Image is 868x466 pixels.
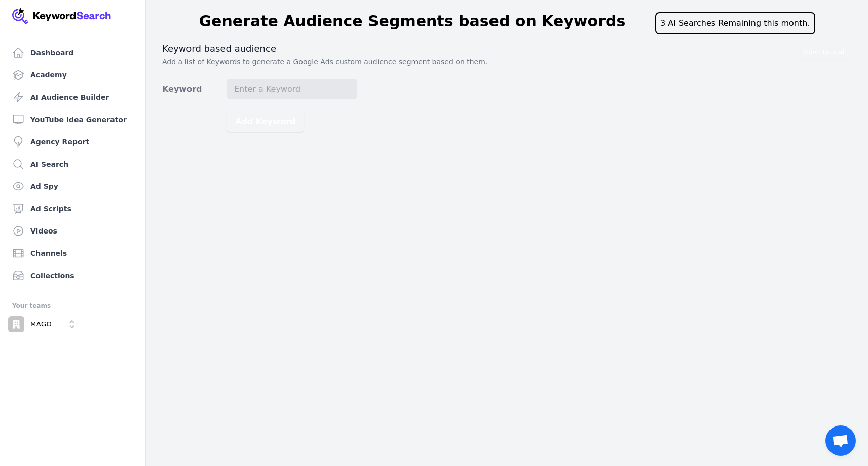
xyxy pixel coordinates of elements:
[8,221,137,241] a: Videos
[8,43,137,63] a: Dashboard
[199,12,626,34] h1: Generate Audience Segments based on Keywords
[12,8,111,24] img: Your Company
[8,176,137,197] a: Ad Spy
[30,320,52,329] p: MAGO
[227,111,304,132] button: Add Keyword
[8,316,24,332] img: MAGO
[8,87,137,107] a: AI Audience Builder
[8,265,137,286] a: Collections
[162,57,852,67] p: Add a list of Keywords to generate a Google Ads custom audience segment based on them.
[8,109,137,130] a: YouTube Idea Generator
[8,243,137,263] a: Channels
[8,132,137,152] a: Agency Report
[8,65,137,85] a: Academy
[162,83,227,95] label: Keyword
[227,79,357,99] input: Enter a Keyword
[797,45,850,60] button: Video Tutorial
[8,316,80,332] button: Open organization switcher
[825,425,856,456] div: Open chat
[162,43,852,55] h3: Keyword based audience
[8,154,137,174] a: AI Search
[655,12,815,34] div: 3 AI Searches Remaining this month.
[12,300,133,312] div: Your teams
[8,199,137,219] a: Ad Scripts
